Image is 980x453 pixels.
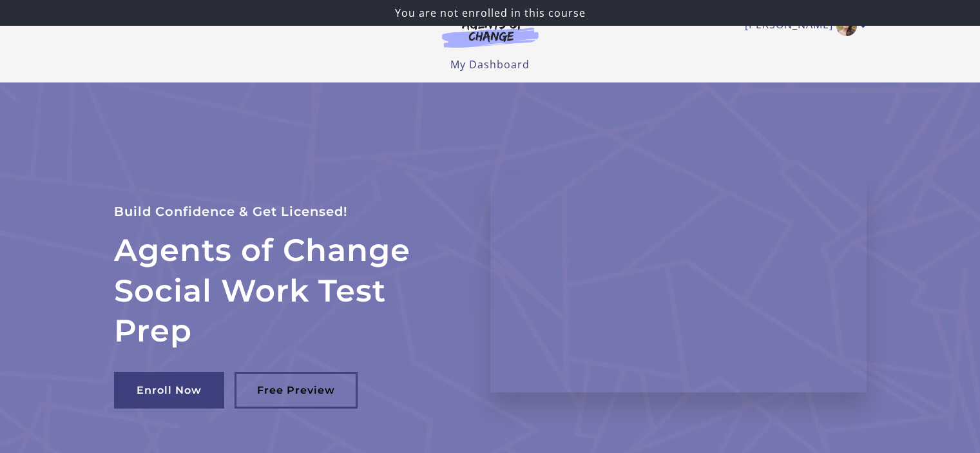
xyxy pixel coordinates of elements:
a: Enroll Now [114,372,224,409]
p: You are not enrolled in this course [5,5,975,21]
img: Agents of Change Logo [428,18,552,48]
a: Toggle menu [745,15,860,36]
p: Build Confidence & Get Licensed! [114,201,459,222]
a: My Dashboard [450,57,530,72]
h2: Agents of Change Social Work Test Prep [114,230,459,351]
a: Free Preview [235,372,358,409]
